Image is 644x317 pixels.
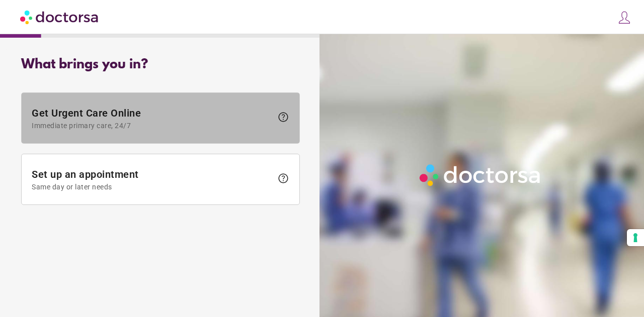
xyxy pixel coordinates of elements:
[277,111,289,123] span: help
[627,229,644,246] button: Your consent preferences for tracking technologies
[20,6,100,28] img: Doctorsa.com
[32,183,272,191] span: Same day or later needs
[617,11,631,25] img: icons8-customer-100.png
[277,172,289,184] span: help
[32,122,272,130] span: Immediate primary care, 24/7
[32,168,272,191] span: Set up an appointment
[416,161,545,189] img: Logo-Doctorsa-trans-White-partial-flat.png
[32,107,272,130] span: Get Urgent Care Online
[21,57,300,72] div: What brings you in?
